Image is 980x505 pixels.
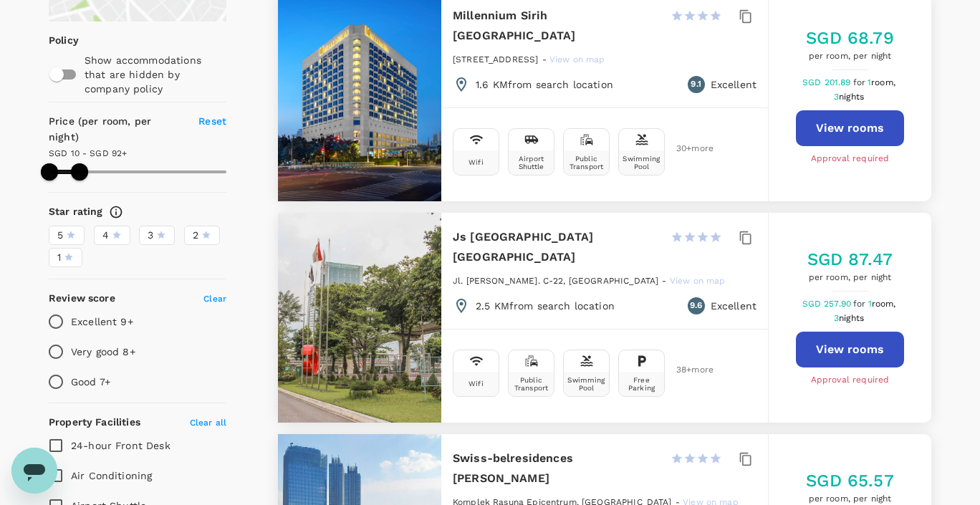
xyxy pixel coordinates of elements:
div: Swimming Pool [567,376,606,392]
span: [STREET_ADDRESS] [453,54,538,64]
span: 3 [834,313,866,323]
a: View on map [670,274,726,286]
p: 2.5 KM from search location [476,299,615,313]
h5: SGD 87.47 [807,248,893,271]
h6: Property Facilities [49,415,140,431]
h6: Star rating [49,204,103,220]
span: - [542,54,549,64]
span: per room, per night [807,271,893,285]
span: 4 [102,228,109,243]
span: for [853,77,868,87]
div: Airport Shuttle [511,155,551,170]
button: View rooms [796,332,904,367]
span: 24-hour Front Desk [71,440,170,451]
span: 1 [868,299,898,309]
p: Very good 8+ [71,345,135,359]
button: View rooms [796,110,904,146]
span: Jl. [PERSON_NAME]. C-22, [GEOGRAPHIC_DATA] [453,276,658,286]
p: 1.6 KM from search location [476,77,613,92]
span: SGD 201.89 [802,77,853,87]
span: per room, per night [806,49,893,64]
span: 9.6 [690,299,702,313]
h6: Millennium Sirih [GEOGRAPHIC_DATA] [453,6,659,46]
span: 5 [57,228,63,243]
span: nights [839,313,864,323]
h6: Price (per room, per night) [49,114,182,145]
div: Public Transport [511,376,551,392]
p: Show accommodations that are hidden by company policy [85,53,225,96]
span: 38 + more [676,365,698,375]
h6: Swiss-belresidences [PERSON_NAME] [453,448,659,489]
span: room, [872,299,896,309]
div: Wifi [469,158,484,166]
div: Public Transport [567,155,606,170]
h6: Js [GEOGRAPHIC_DATA] [GEOGRAPHIC_DATA] [453,227,659,267]
a: View on map [549,53,605,64]
span: View on map [670,276,726,286]
h6: Review score [49,291,115,307]
span: 1 [57,250,61,265]
p: Excellent [711,77,756,92]
p: Policy [49,33,58,47]
span: 1 [868,77,898,87]
span: for [853,299,868,309]
div: Swimming Pool [622,155,661,170]
p: Good 7+ [71,375,110,389]
p: Excellent 9+ [71,314,133,329]
span: 3 [148,228,153,243]
div: Wifi [469,380,484,388]
span: View on map [549,54,605,64]
span: 30 + more [676,144,698,153]
span: Air Conditioning [71,470,152,481]
p: Excellent [711,299,756,313]
span: Clear [203,294,226,304]
span: Approval required [811,152,890,166]
span: 3 [834,92,866,102]
span: nights [839,92,864,102]
span: room, [871,77,895,87]
span: Clear all [190,418,226,428]
span: 2 [193,228,198,243]
iframe: Button to launch messaging window [11,448,57,494]
span: Reset [198,115,226,127]
h5: SGD 68.79 [806,27,893,49]
svg: Star ratings are awarded to properties to represent the quality of services, facilities, and amen... [109,205,123,219]
span: Approval required [811,373,890,388]
span: SGD 10 - SGD 92+ [49,148,127,158]
div: Free Parking [622,376,661,392]
span: - [662,276,669,286]
span: SGD 257.90 [802,299,854,309]
span: 9.1 [691,77,701,92]
h5: SGD 65.57 [806,469,893,492]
